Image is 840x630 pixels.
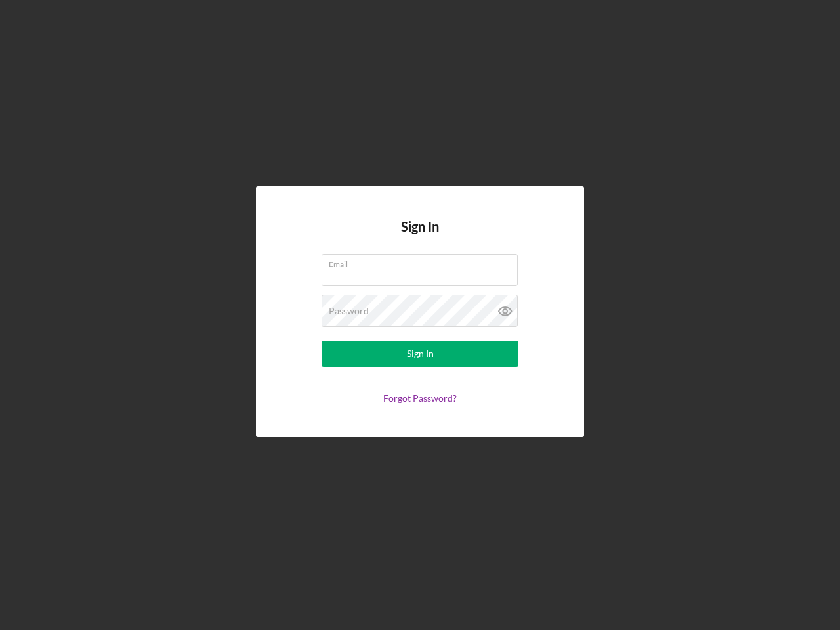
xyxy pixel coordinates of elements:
[401,219,439,254] h4: Sign In
[322,341,518,367] button: Sign In
[329,255,518,269] label: Email
[329,306,369,316] label: Password
[407,341,434,367] div: Sign In
[383,392,457,404] a: Forgot Password?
